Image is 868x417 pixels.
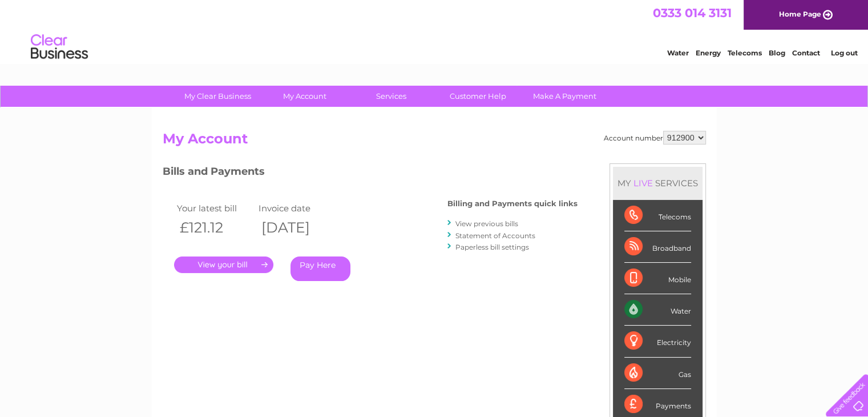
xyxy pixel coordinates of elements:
[163,131,706,153] h2: My Account
[256,201,338,216] td: Invoice date
[604,131,706,145] div: Account number
[431,86,525,107] a: Customer Help
[696,49,721,57] a: Energy
[624,358,691,389] div: Gas
[174,201,256,216] td: Your latest bill
[792,49,820,57] a: Contact
[667,49,689,57] a: Water
[163,163,578,183] h3: Bills and Payments
[624,326,691,357] div: Electricity
[624,231,691,263] div: Broadband
[518,86,612,107] a: Make A Payment
[257,86,352,107] a: My Account
[344,86,438,107] a: Services
[290,256,350,281] a: Pay Here
[174,216,256,239] th: £121.12
[728,49,762,57] a: Telecoms
[455,231,535,240] a: Statement of Accounts
[455,219,518,228] a: View previous bills
[613,167,703,199] div: MY SERVICES
[624,200,691,231] div: Telecoms
[256,216,338,239] th: [DATE]
[653,6,732,20] a: 0333 014 3131
[624,294,691,326] div: Water
[447,199,578,208] h4: Billing and Payments quick links
[769,49,785,57] a: Blog
[830,49,857,57] a: Log out
[165,6,704,55] div: Clear Business is a trading name of Verastar Limited (registered in [GEOGRAPHIC_DATA] No. 3667643...
[171,86,265,107] a: My Clear Business
[174,256,273,273] a: .
[624,263,691,294] div: Mobile
[455,243,529,251] a: Paperless bill settings
[631,178,655,189] div: LIVE
[30,30,88,65] img: logo.png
